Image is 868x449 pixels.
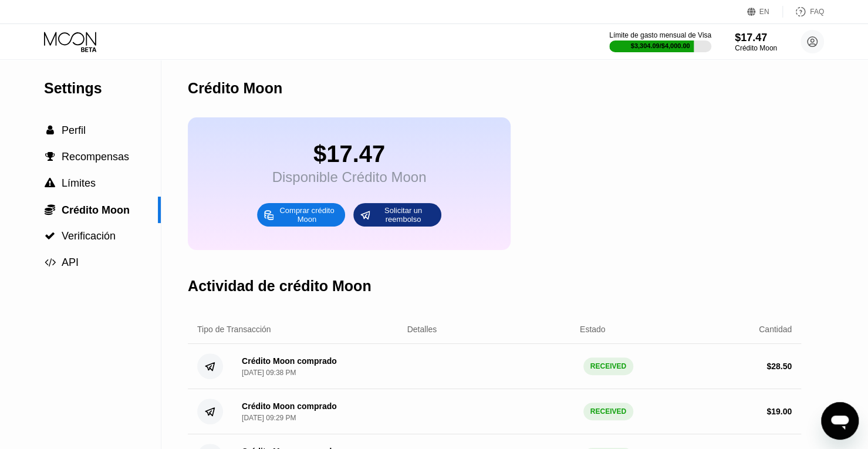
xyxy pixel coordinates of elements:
[242,369,296,377] div: [DATE] 09:38 PM
[242,414,296,422] div: [DATE] 09:29 PM
[44,178,56,188] div: 
[810,8,824,16] div: FAQ
[44,257,56,268] div: 
[46,125,54,136] span: 
[45,231,55,241] span: 
[188,278,371,295] div: Actividad de crédito Moon
[631,42,690,49] div: $3,304.09 / $4,000.00
[759,8,769,16] div: EN
[766,407,792,416] div: $ 19.00
[821,402,859,440] iframe: Botón para iniciar la ventana de mensajería
[759,325,792,334] div: Cantidad
[62,256,79,268] span: API
[583,403,633,420] div: RECEIVED
[580,325,606,334] div: Estado
[44,151,56,162] div: 
[783,6,824,18] div: FAQ
[44,80,161,97] div: Settings
[44,204,56,215] div: 
[45,178,55,188] span: 
[583,357,633,375] div: RECEIVED
[735,44,777,52] div: Crédito Moon
[44,125,56,136] div: 
[272,169,427,185] div: Disponible Crédito Moon
[735,32,777,44] div: $17.47
[735,32,777,52] div: $17.47Crédito Moon
[45,257,56,268] span: 
[747,6,783,18] div: EN
[609,31,711,39] div: Límite de gasto mensual de Visa
[188,80,282,97] div: Crédito Moon
[62,177,96,189] span: Límites
[62,204,130,216] span: Crédito Moon
[62,230,116,242] span: Verificación
[272,141,427,167] div: $17.47
[275,205,339,224] div: Comprar crédito Moon
[197,325,271,334] div: Tipo de Transacción
[242,401,337,411] div: Crédito Moon comprado
[242,356,337,366] div: Crédito Moon comprado
[766,362,792,371] div: $ 28.50
[609,31,711,52] div: Límite de gasto mensual de Visa$3,304.09/$4,000.00
[44,231,56,241] div: 
[257,203,345,227] div: Comprar crédito Moon
[371,205,435,224] div: Solicitar un reembolso
[407,325,437,334] div: Detalles
[353,203,441,227] div: Solicitar un reembolso
[45,204,55,215] span: 
[62,151,129,163] span: Recompensas
[62,124,86,136] span: Perfil
[45,151,55,162] span: 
